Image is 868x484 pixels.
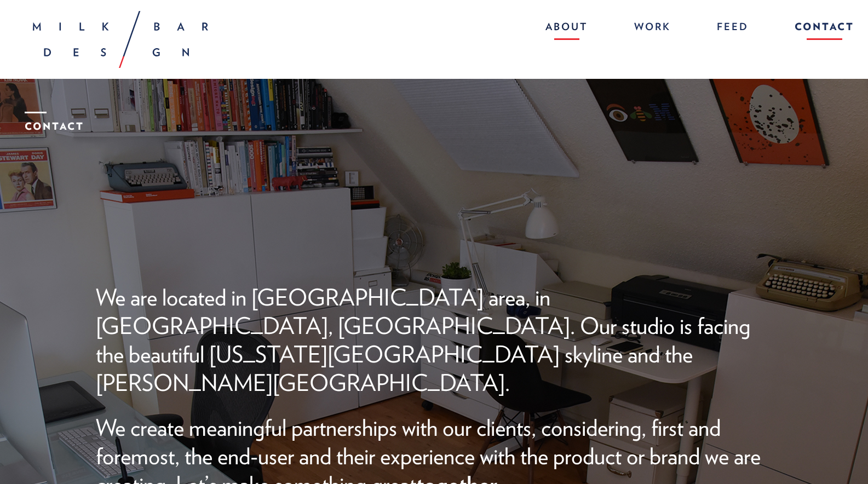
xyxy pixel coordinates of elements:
strong: Contact [25,112,84,131]
a: Contact [784,16,854,40]
a: Feed [706,16,760,40]
a: About [534,16,599,40]
a: Work [623,16,682,40]
img: Milk Bar Design [33,11,208,68]
p: We are located in [GEOGRAPHIC_DATA] area, in [GEOGRAPHIC_DATA], [GEOGRAPHIC_DATA]. Our studio is ... [96,283,772,397]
